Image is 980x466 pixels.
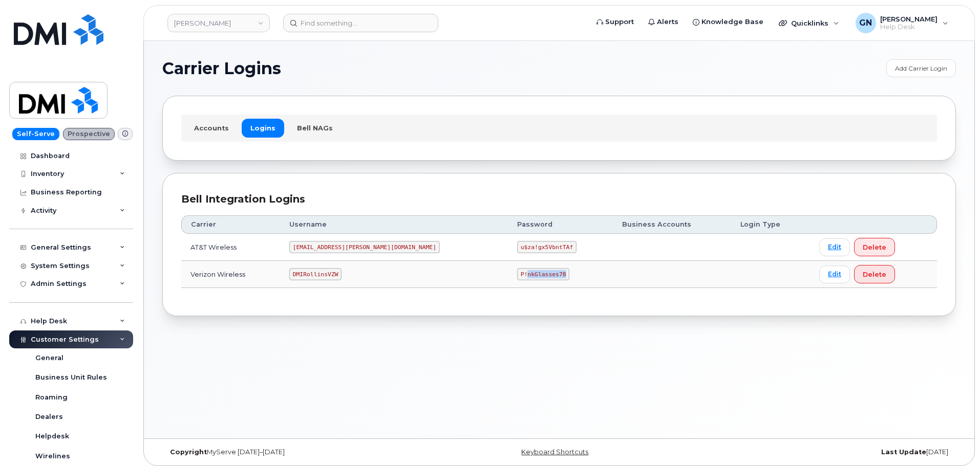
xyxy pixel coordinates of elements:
th: Carrier [181,215,280,234]
a: Add Carrier Login [886,59,956,77]
code: DMIRollinsVZW [289,268,342,280]
div: MyServe [DATE]–[DATE] [162,448,427,456]
a: Edit [819,265,850,283]
div: [DATE] [691,448,956,456]
code: u$za!gx5VbntTAf [517,241,577,253]
code: P!nkGlasses78 [517,268,569,280]
a: Bell NAGs [288,119,342,137]
strong: Last Update [881,448,926,456]
button: Delete [854,238,895,256]
th: Password [508,215,613,234]
a: Logins [242,119,284,137]
strong: Copyright [170,448,207,456]
code: [EMAIL_ADDRESS][PERSON_NAME][DOMAIN_NAME] [289,241,440,253]
a: Edit [819,238,850,256]
span: Delete [863,270,886,279]
span: Carrier Logins [162,61,281,76]
a: Accounts [185,119,238,137]
th: Login Type [731,215,810,234]
div: Bell Integration Logins [181,192,937,207]
button: Delete [854,265,895,283]
span: Delete [863,242,886,252]
a: Keyboard Shortcuts [521,448,588,456]
td: AT&T Wireless [181,234,280,261]
th: Business Accounts [613,215,731,234]
td: Verizon Wireless [181,261,280,288]
th: Username [280,215,508,234]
